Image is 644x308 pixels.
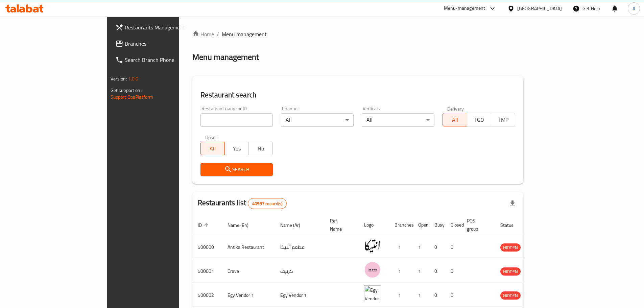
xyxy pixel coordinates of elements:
td: Crave [222,259,275,283]
td: Antika Restaurant [222,235,275,259]
label: Upsell [205,135,218,140]
button: Yes [224,142,249,155]
td: 1 [389,259,413,283]
td: 1 [389,283,413,307]
span: HIDDEN [500,244,521,252]
td: 0 [429,259,445,283]
span: Branches [125,40,209,48]
button: TMP [491,113,515,126]
span: Version: [111,74,127,83]
button: All [200,142,225,155]
td: 1 [413,259,429,283]
span: Status [500,221,522,229]
td: Egy Vendor 1 [222,283,275,307]
th: Busy [429,215,445,235]
div: HIDDEN [500,291,521,300]
div: Export file [504,195,521,212]
td: 0 [445,235,461,259]
span: A [633,5,635,12]
h2: Restaurant search [200,90,516,100]
a: Branches [110,35,215,52]
input: Search for restaurant name or ID.. [200,113,273,127]
span: Name (En) [228,221,257,229]
div: All [281,113,354,127]
span: Get support on: [111,86,142,95]
div: Menu-management [444,4,485,13]
div: All [362,113,434,127]
h2: Menu management [192,52,259,63]
a: Search Branch Phone [110,52,215,68]
span: No [252,144,270,153]
img: Crave [364,261,381,278]
span: ID [198,221,211,229]
th: Logo [359,215,389,235]
td: 0 [429,283,445,307]
span: TGO [470,115,488,125]
td: 0 [445,259,461,283]
span: Search Branch Phone [125,56,209,64]
span: Yes [228,144,246,153]
button: Search [200,163,273,176]
span: TMP [494,115,512,125]
td: 0 [429,235,445,259]
button: All [443,113,467,126]
td: 1 [389,235,413,259]
span: Name (Ar) [280,221,309,229]
a: Support.OpsPlatform [111,93,153,101]
li: / [217,30,219,38]
span: All [446,115,464,125]
td: مطعم أنتيكا [275,235,325,259]
div: HIDDEN [500,267,521,276]
td: كرييف [275,259,325,283]
h2: Restaurants list [198,198,287,209]
th: Open [413,215,429,235]
span: 1.0.0 [128,74,139,83]
td: 1 [413,283,429,307]
span: Menu management [222,30,267,38]
span: HIDDEN [500,292,521,300]
td: 0 [445,283,461,307]
nav: breadcrumb [192,30,524,38]
span: Ref. Name [330,217,351,233]
button: TGO [467,113,491,126]
img: Antika Restaurant [364,237,381,254]
span: 40997 record(s) [248,200,286,207]
span: Restaurants Management [125,23,209,31]
div: Total records count [248,198,287,209]
label: Delivery [447,106,464,111]
td: 1 [413,235,429,259]
span: POS group [467,217,487,233]
a: Restaurants Management [110,19,215,35]
th: Branches [389,215,413,235]
span: All [204,144,222,153]
th: Closed [445,215,461,235]
div: HIDDEN [500,243,521,252]
span: Search [206,165,268,174]
div: [GEOGRAPHIC_DATA] [517,5,562,12]
button: No [248,142,273,155]
img: Egy Vendor 1 [364,285,381,302]
span: HIDDEN [500,268,521,276]
td: Egy Vendor 1 [275,283,325,307]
